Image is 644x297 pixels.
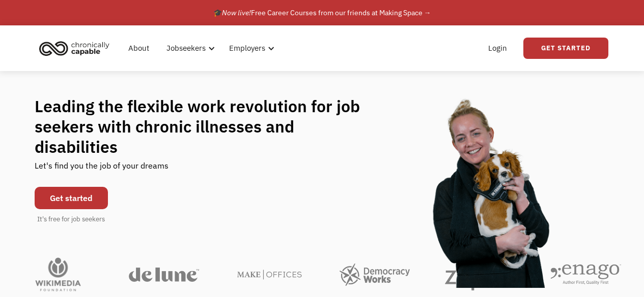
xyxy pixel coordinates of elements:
h1: Leading the flexible work revolution for job seekers with chronic illnesses and disabilities [35,96,380,157]
div: Jobseekers [160,32,218,64]
em: Now live! [222,8,251,17]
a: home [36,37,117,59]
div: Let's find you the job of your dreams [35,157,169,182]
div: Employers [223,32,277,64]
img: Chronically Capable logo [36,37,113,59]
div: It's free for job seekers [37,214,105,224]
a: About [122,32,155,64]
div: Jobseekers [166,42,206,54]
a: Get started [35,187,108,209]
a: Login [482,32,513,64]
a: Get Started [523,38,608,59]
div: 🎓 Free Career Courses from our friends at Making Space → [213,7,431,19]
div: Employers [229,42,265,54]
